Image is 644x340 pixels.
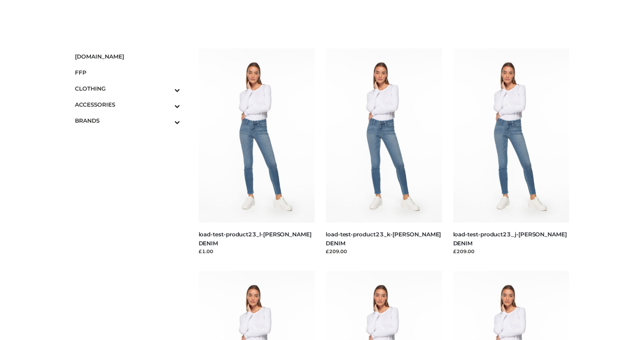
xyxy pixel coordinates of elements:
[326,48,442,223] img: load-test-product23_k-PARKER SMITH DENIM
[326,231,441,246] a: load-test-product23_k-[PERSON_NAME] DENIM
[199,48,315,223] img: load-test-product23_l-PARKER SMITH DENIM
[154,81,180,97] button: Toggle Submenu
[75,81,180,97] a: CLOTHINGToggle Submenu
[453,248,569,255] div: £209.00
[326,248,442,255] div: £209.00
[75,48,180,64] a: [DOMAIN_NAME]
[154,97,180,113] button: Toggle Submenu
[199,248,315,255] div: £1.00
[453,231,567,246] a: load-test-product23_j-[PERSON_NAME] DENIM
[199,231,312,246] a: load-test-product23_l-[PERSON_NAME] DENIM
[453,48,569,223] img: load-test-product23_j-PARKER SMITH DENIM
[154,113,180,129] button: Toggle Submenu
[75,64,180,81] a: FFP
[75,113,180,129] a: BRANDSToggle Submenu
[75,100,180,109] span: ACCESSORIES
[75,52,180,61] span: [DOMAIN_NAME]
[75,116,180,125] span: BRANDS
[75,97,180,113] a: ACCESSORIESToggle Submenu
[75,84,180,93] span: CLOTHING
[75,68,180,77] span: FFP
